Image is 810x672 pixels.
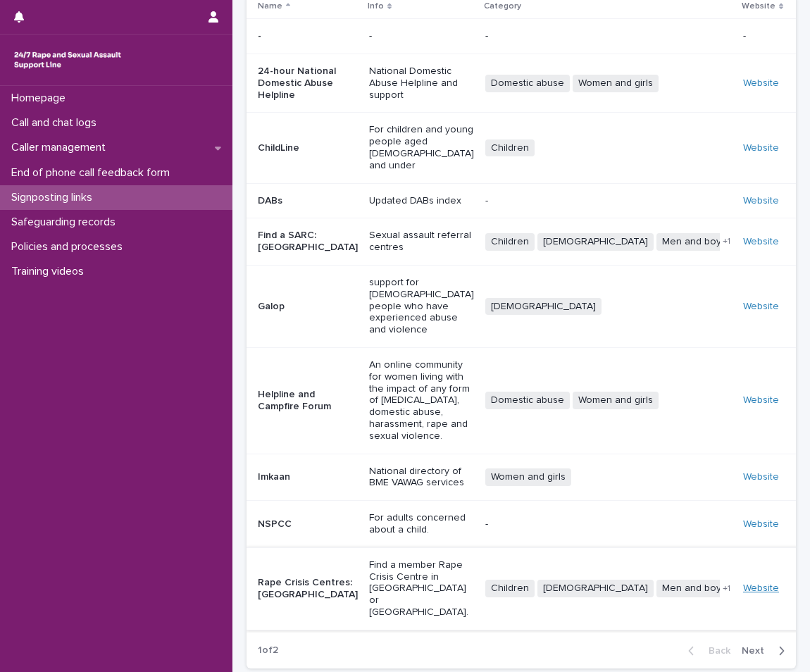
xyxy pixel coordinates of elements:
[742,646,773,656] span: Next
[6,191,104,204] p: Signposting links
[258,301,358,313] p: Galop
[485,298,602,316] span: [DEMOGRAPHIC_DATA]
[6,216,127,229] p: Safeguarding records
[485,468,571,486] span: Women and girls
[743,583,779,593] a: Website
[258,30,358,42] p: -
[656,580,732,597] span: Men and boys
[247,19,806,54] tr: -----
[743,78,779,88] a: Website
[369,559,474,618] p: Find a member Rape Crisis Centre in [GEOGRAPHIC_DATA] or [GEOGRAPHIC_DATA].
[743,472,779,482] a: Website
[743,301,779,311] a: Website
[369,124,474,171] p: For children and young people aged [DEMOGRAPHIC_DATA] and under
[369,466,474,490] p: National directory of BME VAWAG services
[247,454,806,501] tr: ImkaanNational directory of BME VAWAG servicesWomen and girlsWebsite
[11,46,124,74] img: rhQMoQhaT3yELyF149Cw
[485,233,535,251] span: Children
[247,347,806,454] tr: Helpline and Campfire ForumAn online community for women living with the impact of any form of [M...
[247,54,806,112] tr: 24-hour National Domestic Abuse HelplineNational Domestic Abuse Helpline and supportDomestic abus...
[247,547,806,630] tr: Rape Crisis Centres: [GEOGRAPHIC_DATA]Find a member Rape Crisis Centre in [GEOGRAPHIC_DATA] or [G...
[369,230,474,254] p: Sexual assault referral centres
[258,471,358,483] p: Imkaan
[369,277,474,336] p: support for [DEMOGRAPHIC_DATA] people who have experienced abuse and violence
[656,233,732,251] span: Men and boys
[743,143,779,153] a: Website
[6,240,134,254] p: Policies and processes
[369,66,474,101] p: National Domestic Abuse Helpline and support
[736,645,796,657] button: Next
[485,518,732,530] p: -
[247,218,806,266] tr: Find a SARC: [GEOGRAPHIC_DATA]Sexual assault referral centresChildren[DEMOGRAPHIC_DATA]Men and bo...
[247,633,289,668] p: 1 of 2
[485,139,535,157] span: Children
[247,113,806,183] tr: ChildLineFor children and young people aged [DEMOGRAPHIC_DATA] and underChildrenWebsite
[723,237,730,246] span: + 1
[573,75,659,92] span: Women and girls
[6,265,95,278] p: Training videos
[700,646,730,656] span: Back
[677,645,736,657] button: Back
[485,580,535,597] span: Children
[6,116,108,130] p: Call and chat logs
[247,265,806,347] tr: Galopsupport for [DEMOGRAPHIC_DATA] people who have experienced abuse and violence[DEMOGRAPHIC_DA...
[258,389,358,413] p: Helpline and Campfire Forum
[369,30,474,42] p: -
[537,580,654,597] span: [DEMOGRAPHIC_DATA]
[743,196,779,206] a: Website
[743,395,779,405] a: Website
[485,75,570,92] span: Domestic abuse
[369,195,474,207] p: Updated DABs index
[537,233,654,251] span: [DEMOGRAPHIC_DATA]
[247,501,806,548] tr: NSPCCFor adults concerned about a child.-Website
[573,392,659,409] span: Women and girls
[485,195,732,207] p: -
[743,237,779,247] a: Website
[258,66,358,101] p: 24-hour National Domestic Abuse Helpline
[6,166,181,180] p: End of phone call feedback form
[743,27,749,42] p: -
[485,30,732,42] p: -
[258,577,358,601] p: Rape Crisis Centres: [GEOGRAPHIC_DATA]
[247,183,806,218] tr: DABsUpdated DABs index-Website
[258,195,358,207] p: DABs
[6,141,117,154] p: Caller management
[369,359,474,442] p: An online community for women living with the impact of any form of [MEDICAL_DATA], domestic abus...
[723,585,730,593] span: + 1
[258,518,358,530] p: NSPCC
[258,142,358,154] p: ChildLine
[743,519,779,529] a: Website
[6,92,77,105] p: Homepage
[258,230,358,254] p: Find a SARC: [GEOGRAPHIC_DATA]
[369,512,474,536] p: For adults concerned about a child.
[485,392,570,409] span: Domestic abuse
